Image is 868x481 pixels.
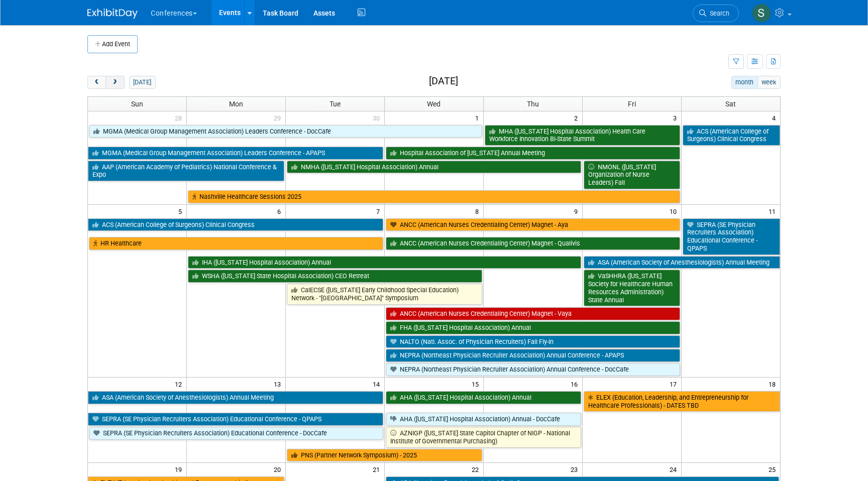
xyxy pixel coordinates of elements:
a: MGMA (Medical Group Management Association) Leaders Conference - DocCafe [89,125,482,138]
a: ELEX (Education, Leadership, and Entrepreneurship for Healthcare Professionals) - DATES TBD [584,391,780,412]
span: Search [706,10,729,17]
a: AAP (American Academy of Pediatrics) National Conference & Expo [88,161,284,181]
a: Search [693,5,739,22]
a: ASA (American Society of Anesthesiologists) Annual Meeting [584,256,780,269]
span: 11 [768,205,780,217]
span: Fri [628,100,636,108]
span: 17 [669,378,681,390]
a: HR Healthcare [89,237,383,250]
a: SEPRA (SE Physician Recruiters Association) Educational Conference - QPAPS [88,413,383,426]
span: 22 [471,463,483,475]
a: MHA ([US_STATE] Hospital Association) Health Care Workforce Innovation Bi-State Summit [485,125,680,146]
a: PNS (Partner Network Symposium) - 2025 [287,449,482,462]
a: VaSHHRA ([US_STATE] Society for Healthcare Human Resources Administration) State Annual [584,270,680,306]
span: Sun [131,100,143,108]
span: Sat [725,100,736,108]
a: IHA ([US_STATE] Hospital Association) Annual [188,256,581,269]
a: ANCC (American Nurses Credentialing Center) Magnet - Aya [386,218,680,231]
span: 13 [273,378,285,390]
span: 1 [474,111,483,124]
a: NMHA ([US_STATE] Hospital Association) Annual [287,161,581,174]
span: Thu [527,100,539,108]
span: 30 [372,111,384,124]
span: 9 [573,205,582,217]
a: AHA ([US_STATE] Hospital Association) Annual [386,391,581,404]
span: 23 [570,463,582,475]
a: ANCC (American Nurses Credentialing Center) Magnet - Qualivis [386,237,680,250]
a: Hospital Association of [US_STATE] Annual Meeting [386,147,680,160]
button: [DATE] [129,76,156,89]
span: 18 [768,378,780,390]
span: 12 [174,378,186,390]
span: 6 [276,205,285,217]
a: NEPRA (Northeast Physician Recruiter Association) Annual Conference - DocCafe [386,363,680,376]
button: month [731,76,758,89]
a: NEPRA (Northeast Physician Recruiter Association) Annual Conference - APAPS [386,349,680,362]
a: SEPRA (SE Physician Recruiters Association) Educational Conference - DocCafe [89,427,383,440]
span: Tue [330,100,341,108]
a: MGMA (Medical Group Management Association) Leaders Conference - APAPS [88,147,383,160]
img: ExhibitDay [87,9,138,19]
span: 14 [372,378,384,390]
span: 15 [471,378,483,390]
span: 24 [669,463,681,475]
span: 16 [570,378,582,390]
a: AHA ([US_STATE] Hospital Association) Annual - DocCafe [386,413,581,426]
a: Nashville Healthcare Sessions 2025 [188,190,680,203]
a: WSHA ([US_STATE] State Hospital Association) CEO Retreat [188,270,482,283]
a: CalECSE ([US_STATE] Early Childhood Special Education) Network - "[GEOGRAPHIC_DATA]" Symposium [287,284,482,304]
span: 10 [669,205,681,217]
button: prev [87,76,106,89]
span: Mon [229,100,243,108]
span: 19 [174,463,186,475]
a: SEPRA (SE Physician Recruiters Association) Educational Conference - QPAPS [683,218,780,255]
span: 4 [771,111,780,124]
a: ACS (American College of Surgeons) Clinical Congress [88,218,383,231]
a: NALTO (Natl. Assoc. of Physician Recruiters) Fall Fly-in [386,335,680,348]
span: 3 [672,111,681,124]
span: 29 [273,111,285,124]
span: 2 [573,111,582,124]
a: FHA ([US_STATE] Hospital Association) Annual [386,321,680,334]
img: Sophie Buffo [752,4,771,23]
button: next [105,76,124,89]
span: 28 [174,111,186,124]
a: ACS (American College of Surgeons) Clinical Congress [683,125,780,146]
a: NMONL ([US_STATE] Organization of Nurse Leaders) Fall [584,161,680,189]
span: Wed [427,100,441,108]
span: 7 [375,205,384,217]
span: 21 [372,463,384,475]
span: 20 [273,463,285,475]
span: 5 [177,205,186,217]
span: 25 [768,463,780,475]
span: 8 [474,205,483,217]
h2: [DATE] [429,76,458,87]
button: week [757,76,781,89]
a: ANCC (American Nurses Credentialing Center) Magnet - Vaya [386,307,680,320]
button: Add Event [87,35,138,53]
a: ASA (American Society of Anesthesiologists) Annual Meeting [88,391,383,404]
a: AZNIGP ([US_STATE] State Capitol Chapter of NIGP - National Institute of Governmental Purchasing) [386,427,581,447]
